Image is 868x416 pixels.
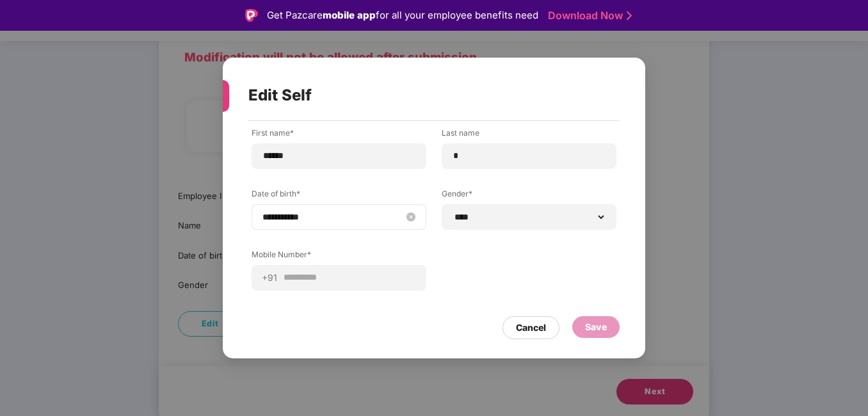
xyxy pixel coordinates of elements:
[442,127,616,143] label: Last name
[252,249,426,265] label: Mobile Number*
[516,321,546,335] div: Cancel
[252,127,426,143] label: First name*
[406,212,415,221] span: close-circle
[627,9,632,22] img: Stroke
[442,188,616,204] label: Gender*
[585,320,607,334] div: Save
[267,8,538,23] div: Get Pazcare for all your employee benefits need
[262,271,282,284] span: +91
[323,9,376,21] strong: mobile app
[548,9,628,22] a: Download Now
[248,70,589,120] div: Edit Self
[252,188,426,204] label: Date of birth*
[245,9,258,22] img: Logo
